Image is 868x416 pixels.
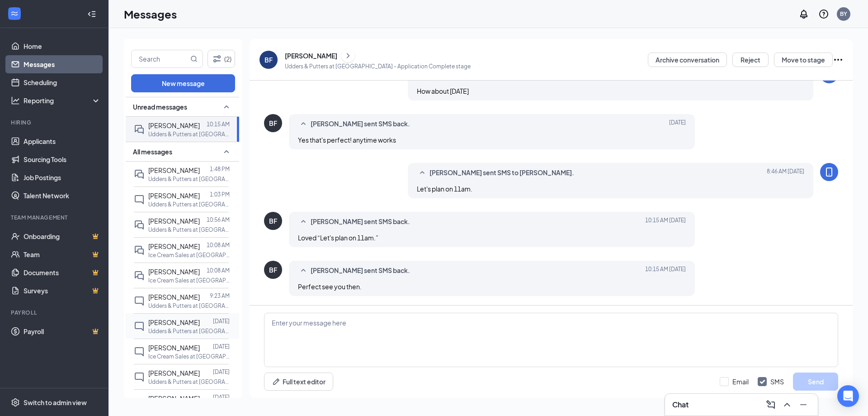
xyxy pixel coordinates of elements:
[11,398,20,407] svg: Settings
[148,130,230,138] p: Udders & Putters at [GEOGRAPHIC_DATA]
[298,282,362,291] span: Perfect see you then.
[134,220,145,230] svg: DoubleChat
[824,167,835,177] svg: MobileSms
[213,393,230,401] p: [DATE]
[131,74,235,92] button: New message
[134,296,145,306] svg: ChatInactive
[24,37,101,55] a: Home
[645,265,686,276] span: [DATE] 10:15 AM
[148,394,200,402] span: [PERSON_NAME]
[210,165,230,173] p: 1:48 PM
[782,399,793,410] svg: ChevronUp
[417,167,428,178] svg: SmallChevronUp
[134,372,145,383] svg: ChatInactive
[24,150,101,168] a: Sourcing Tools
[213,317,230,325] p: [DATE]
[212,53,222,64] svg: Filter
[134,270,145,281] svg: DoubleChat
[837,385,859,407] div: Open Intercom Messenger
[11,309,99,316] div: Payroll
[24,227,101,245] a: OnboardingCrown
[298,265,309,276] svg: SmallChevronUp
[732,53,769,67] button: Reject
[24,186,101,205] a: Talent Network
[124,6,177,22] h1: Messages
[134,245,145,256] svg: DoubleChat
[780,397,794,412] button: ChevronUp
[793,373,838,391] button: Send
[148,302,230,310] p: Udders & Putters at [GEOGRAPHIC_DATA]
[148,318,200,326] span: [PERSON_NAME]
[213,343,230,350] p: [DATE]
[272,377,281,386] svg: Pen
[134,169,145,180] svg: DoubleChat
[298,216,309,227] svg: SmallChevronUp
[798,9,809,19] svg: Notifications
[24,282,101,300] a: SurveysCrown
[344,50,353,61] svg: ChevronRight
[148,191,200,200] span: [PERSON_NAME]
[11,214,99,221] div: Team Management
[796,397,811,412] button: Minimize
[210,191,230,198] p: 1:03 PM
[285,51,337,60] div: [PERSON_NAME]
[148,327,230,335] p: Udders & Putters at [GEOGRAPHIC_DATA]
[24,263,101,282] a: DocumentsCrown
[148,175,230,183] p: Udders & Putters at [GEOGRAPHIC_DATA]
[148,344,200,352] span: [PERSON_NAME]
[765,399,776,410] svg: ComposeMessage
[148,268,200,276] span: [PERSON_NAME]
[417,87,469,95] span: How about [DATE]
[148,217,200,225] span: [PERSON_NAME]
[298,119,309,129] svg: SmallChevronUp
[24,132,101,150] a: Applicants
[132,50,189,67] input: Search
[11,96,20,105] svg: Analysis
[269,265,277,274] div: BF
[221,146,232,157] svg: SmallChevronUp
[669,119,686,129] span: [DATE]
[134,124,145,135] svg: DoubleChat
[24,96,101,105] div: Reporting
[417,185,472,193] span: Let's plan on 11am.
[221,101,232,112] svg: SmallChevronUp
[311,119,410,129] span: [PERSON_NAME] sent SMS back.
[24,73,101,91] a: Scheduling
[840,10,847,18] div: BY
[133,102,187,111] span: Unread messages
[148,226,230,234] p: Udders & Putters at [GEOGRAPHIC_DATA]
[210,292,230,300] p: 9:23 AM
[148,369,200,377] span: [PERSON_NAME]
[311,265,410,276] span: [PERSON_NAME] sent SMS back.
[311,216,410,227] span: [PERSON_NAME] sent SMS back.
[764,397,778,412] button: ComposeMessage
[190,55,198,62] svg: MagnifyingGlass
[133,147,172,156] span: All messages
[269,119,277,128] div: BF
[213,368,230,376] p: [DATE]
[207,267,230,274] p: 10:08 AM
[148,293,200,301] span: [PERSON_NAME]
[298,234,378,242] span: Loved “Let's plan on 11am.”
[798,399,809,410] svg: Minimize
[11,119,99,126] div: Hiring
[24,55,101,73] a: Messages
[207,241,230,249] p: 10:08 AM
[148,166,200,174] span: [PERSON_NAME]
[774,53,833,67] button: Move to stage
[672,400,689,410] h3: Chat
[298,136,396,144] span: Yes that's perfect! anytime works
[645,216,686,227] span: [DATE] 10:15 AM
[148,242,200,250] span: [PERSON_NAME]
[134,321,145,332] svg: ChatInactive
[148,353,230,360] p: Ice Cream Sales at [GEOGRAPHIC_DATA]
[10,9,19,18] svg: WorkstreamLogo
[134,194,145,205] svg: ChatInactive
[207,216,230,224] p: 10:56 AM
[148,201,230,208] p: Udders & Putters at [GEOGRAPHIC_DATA]
[24,322,101,340] a: PayrollCrown
[134,346,145,357] svg: ChatInactive
[264,373,333,391] button: Full text editorPen
[148,121,200,129] span: [PERSON_NAME]
[24,398,87,407] div: Switch to admin view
